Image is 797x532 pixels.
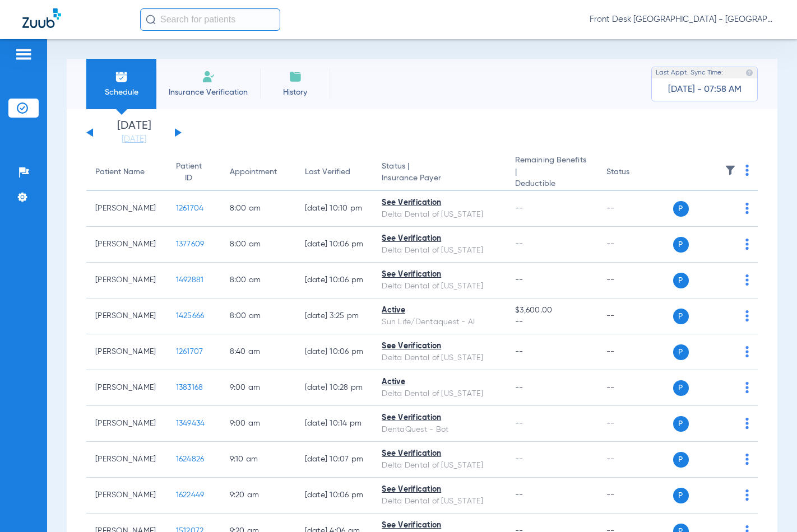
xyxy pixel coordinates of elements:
td: -- [597,442,673,478]
li: [DATE] [100,120,168,145]
span: 1261707 [176,348,203,356]
input: Search for patients [140,8,280,31]
span: Deductible [515,178,589,190]
td: -- [597,334,673,370]
td: [PERSON_NAME] [86,334,167,370]
td: [DATE] 10:28 PM [296,370,373,406]
td: [PERSON_NAME] [86,191,167,227]
img: History [289,70,302,83]
div: Patient ID [176,161,202,184]
span: P [673,201,689,217]
img: filter.svg [725,165,736,176]
td: [PERSON_NAME] [86,406,167,442]
span: P [673,452,689,468]
div: Delta Dental of [US_STATE] [382,245,497,256]
td: 9:10 AM [221,442,296,478]
td: 8:00 AM [221,191,296,227]
span: P [673,488,689,503]
div: Delta Dental of [US_STATE] [382,281,497,292]
span: 1377609 [176,240,205,248]
div: See Verification [382,448,497,460]
div: Delta Dental of [US_STATE] [382,352,497,364]
span: 1622449 [176,491,205,499]
img: Search Icon [146,15,156,25]
div: See Verification [382,412,497,424]
td: 8:00 AM [221,298,296,334]
span: 1624826 [176,455,205,463]
div: See Verification [382,340,497,352]
div: Last Verified [305,166,364,178]
span: [DATE] - 07:58 AM [668,84,742,95]
img: group-dot-blue.svg [745,310,749,321]
th: Status | [373,155,506,191]
img: Manual Insurance Verification [202,70,215,83]
img: hamburger-icon [15,48,33,61]
td: 9:00 AM [221,370,296,406]
td: -- [597,191,673,227]
td: 8:40 AM [221,334,296,370]
td: [PERSON_NAME] [86,263,167,298]
span: Last Appt. Sync Time: [656,67,723,78]
span: 1261704 [176,204,204,212]
span: $3,600.00 [515,305,589,316]
td: [PERSON_NAME] [86,227,167,263]
td: [PERSON_NAME] [86,478,167,514]
a: [DATE] [100,134,168,145]
span: P [673,237,689,253]
span: -- [515,384,523,391]
span: Insurance Payer [382,172,497,184]
img: group-dot-blue.svg [745,239,749,250]
img: group-dot-blue.svg [745,165,749,176]
div: Active [382,305,497,316]
span: -- [515,491,523,499]
td: [DATE] 10:06 PM [296,263,373,298]
td: -- [597,478,673,514]
div: Delta Dental of [US_STATE] [382,388,497,400]
td: -- [597,227,673,263]
span: -- [515,240,523,248]
td: [PERSON_NAME] [86,370,167,406]
span: History [268,87,322,98]
span: -- [515,455,523,463]
span: -- [515,204,523,212]
span: 1383168 [176,384,203,391]
td: [DATE] 10:06 PM [296,478,373,514]
img: last sync help info [745,69,753,77]
div: Patient Name [95,166,158,178]
td: -- [597,370,673,406]
td: [DATE] 10:07 PM [296,442,373,478]
span: -- [515,276,523,284]
div: See Verification [382,233,497,245]
span: -- [515,348,523,356]
span: P [673,416,689,432]
div: Last Verified [305,166,350,178]
td: [DATE] 10:06 PM [296,334,373,370]
span: P [673,273,689,288]
div: Patient ID [176,161,212,184]
span: Front Desk [GEOGRAPHIC_DATA] - [GEOGRAPHIC_DATA] | My Community Dental Centers [590,14,775,25]
img: group-dot-blue.svg [745,274,749,286]
span: P [673,309,689,324]
div: Sun Life/Dentaquest - AI [382,316,497,328]
div: Patient Name [95,166,145,178]
td: -- [597,263,673,298]
span: 1492881 [176,276,204,284]
td: [DATE] 3:25 PM [296,298,373,334]
td: 9:20 AM [221,478,296,514]
td: -- [597,406,673,442]
img: group-dot-blue.svg [745,454,749,465]
div: Appointment [230,166,287,178]
td: 8:00 AM [221,263,296,298]
span: 1425666 [176,312,205,320]
th: Status [597,155,673,191]
div: See Verification [382,484,497,496]
div: Delta Dental of [US_STATE] [382,460,497,472]
td: -- [597,298,673,334]
div: Active [382,376,497,388]
img: group-dot-blue.svg [745,203,749,214]
div: Appointment [230,166,277,178]
img: group-dot-blue.svg [745,346,749,357]
td: 9:00 AM [221,406,296,442]
td: [DATE] 10:14 PM [296,406,373,442]
span: -- [515,419,523,427]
